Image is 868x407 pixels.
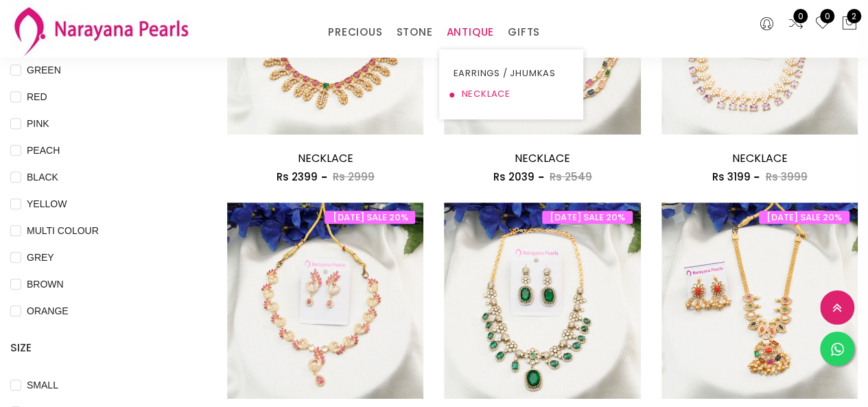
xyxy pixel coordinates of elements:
span: SMALL [21,377,64,393]
a: NECKLACE [731,150,787,166]
span: 0 [793,9,808,23]
span: Rs 3999 [765,170,807,184]
button: 2 [841,15,858,33]
span: BROWN [21,277,69,292]
span: 0 [820,9,834,23]
a: GIFTS [508,22,540,43]
span: Rs 3199 [712,170,750,184]
span: [DATE] SALE 20% [759,211,849,224]
a: PRECIOUS [328,22,382,43]
a: 0 [814,15,831,33]
a: NECKLACE [298,150,353,166]
span: ORANGE [21,303,74,318]
span: Rs 2999 [333,170,375,184]
span: Rs 2039 [493,170,535,184]
h4: SIZE [10,340,186,356]
span: Rs 2399 [277,170,318,184]
a: STONE [396,22,432,43]
a: ANTIQUE [446,22,494,43]
span: 2 [847,9,861,23]
a: EARRINGS / JHUMKAS [453,63,570,84]
span: YELLOW [21,196,72,211]
span: BLACK [21,170,64,185]
span: GREY [21,250,60,265]
a: 0 [788,15,804,33]
span: PINK [21,116,55,131]
span: RED [21,89,53,104]
span: PEACH [21,143,65,158]
span: [DATE] SALE 20% [325,211,415,224]
span: [DATE] SALE 20% [542,211,633,224]
span: MULTI COLOUR [21,223,104,238]
span: Rs 2549 [550,170,592,184]
a: NECKLACE [515,150,570,166]
a: NECKLACE [453,84,570,104]
span: GREEN [21,62,67,78]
